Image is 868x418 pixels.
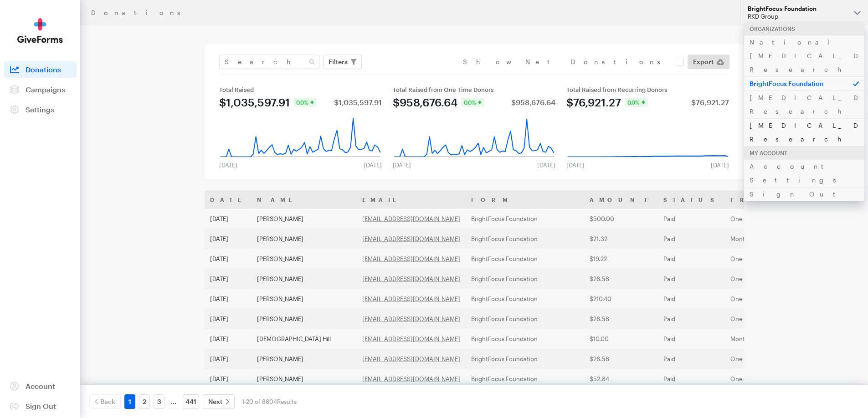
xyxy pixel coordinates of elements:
td: $21.32 [584,229,658,249]
a: Campaigns [4,81,77,98]
th: Status [658,191,725,209]
a: Account [4,378,77,394]
div: My Account [744,146,864,160]
td: [PERSON_NAME] [252,229,357,249]
td: [DATE] [205,289,252,309]
div: RKD Group [748,13,847,20]
td: [DATE] [205,229,252,249]
a: [EMAIL_ADDRESS][DOMAIN_NAME] [362,255,460,262]
a: Sign Out [4,398,77,414]
td: Monthly [725,329,829,349]
div: $76,921.27 [566,97,621,108]
td: [PERSON_NAME] [252,369,357,389]
span: Account [26,382,55,390]
span: Filters [329,56,348,67]
div: 1-20 of 8804 [242,394,297,409]
div: [DATE] [387,161,416,169]
td: $52.84 [584,369,658,389]
a: Sign Out [744,187,864,201]
a: [EMAIL_ADDRESS][DOMAIN_NAME] [362,375,460,383]
a: [EMAIL_ADDRESS][DOMAIN_NAME] [362,335,460,342]
p: BrightFocus Foundation [744,76,864,91]
a: [EMAIL_ADDRESS][DOMAIN_NAME] [362,215,460,222]
div: $76,921.27 [691,99,729,106]
div: $958,676.64 [511,99,555,106]
td: Paid [658,229,725,249]
div: [DATE] [705,161,734,169]
td: [DATE] [205,329,252,349]
td: BrightFocus Foundation [466,249,584,269]
a: Next [203,394,235,409]
td: [PERSON_NAME] [252,289,357,309]
td: [DATE] [205,269,252,289]
a: Account Settings [744,159,864,187]
td: BrightFocus Foundation [466,269,584,289]
td: One time [725,269,829,289]
td: [PERSON_NAME] [252,209,357,229]
span: Donations [26,65,61,74]
td: [DATE] [205,209,252,229]
td: $26.58 [584,269,658,289]
div: 0.0% [461,98,484,107]
td: BrightFocus Foundation [466,329,584,349]
span: Results [277,398,297,405]
a: 441 [183,394,199,409]
input: Search Name & Email [219,55,319,69]
a: [MEDICAL_DATA] Research [744,118,864,146]
td: BrightFocus Foundation [466,369,584,389]
a: [EMAIL_ADDRESS][DOMAIN_NAME] [362,355,460,363]
td: $500.00 [584,209,658,229]
td: [DEMOGRAPHIC_DATA] Hill [252,329,357,349]
td: BrightFocus Foundation [466,229,584,249]
div: $1,035,597.91 [219,97,290,108]
td: [DATE] [205,369,252,389]
td: $10.00 [584,329,658,349]
div: 0.0% [625,98,648,107]
a: [EMAIL_ADDRESS][DOMAIN_NAME] [362,275,460,282]
div: Organizations [744,22,864,35]
th: Email [357,191,466,209]
div: [DATE] [358,161,387,169]
td: Paid [658,209,725,229]
div: Total Raised [219,86,382,93]
td: [DATE] [205,249,252,269]
a: [MEDICAL_DATA] Research [744,91,864,118]
td: Paid [658,269,725,289]
td: One time [725,369,829,389]
td: Paid [658,349,725,369]
td: $26.58 [584,309,658,329]
a: [EMAIL_ADDRESS][DOMAIN_NAME] [362,315,460,322]
a: [EMAIL_ADDRESS][DOMAIN_NAME] [362,235,460,242]
a: Export [688,55,729,69]
span: Sign Out [26,402,56,410]
td: One time [725,289,829,309]
td: Monthly [725,229,829,249]
td: [DATE] [205,349,252,369]
td: [DATE] [205,309,252,329]
div: $1,035,597.91 [334,99,382,106]
td: Paid [658,249,725,269]
span: Next [208,396,222,407]
div: 0.0% [293,98,317,107]
th: Frequency [725,191,829,209]
div: [DATE] [561,161,590,169]
div: Total Raised from One Time Donors [393,86,555,93]
td: One time [725,309,829,329]
div: [DATE] [532,161,561,169]
a: [EMAIL_ADDRESS][DOMAIN_NAME] [362,295,460,302]
th: Form [466,191,584,209]
span: Settings [26,105,54,114]
td: BrightFocus Foundation [466,289,584,309]
th: Amount [584,191,658,209]
td: [PERSON_NAME] [252,309,357,329]
button: Filters [323,55,362,69]
a: Donations [4,61,77,78]
td: $210.40 [584,289,658,309]
a: National [MEDICAL_DATA] Research [744,35,864,76]
td: [PERSON_NAME] [252,249,357,269]
a: Settings [4,101,77,118]
td: One time [725,209,829,229]
td: [PERSON_NAME] [252,349,357,369]
span: Campaigns [26,85,65,94]
td: BrightFocus Foundation [466,349,584,369]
